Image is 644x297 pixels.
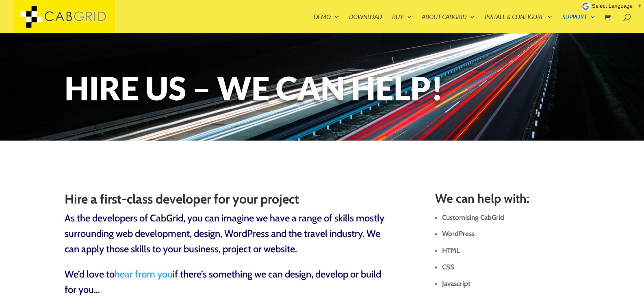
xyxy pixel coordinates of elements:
[562,14,595,33] a: Support
[442,242,579,259] li: HTML
[349,14,382,33] a: Download
[442,259,579,275] li: CSS
[13,11,115,20] a: CabGrid Taxi Plugin
[422,14,475,33] a: About CabGrid
[115,268,173,280] a: hear from you
[442,209,579,226] li: Customising CabGrid
[65,210,395,267] p: As the developers of CabGrid, you can imagine we have a range of skills mostly surrounding web de...
[442,275,579,292] li: Javascript
[637,3,642,9] span: ▼
[392,14,412,33] a: Buy
[592,3,633,9] span: Select Language
[592,3,642,9] a: Select Language​
[314,14,339,33] a: Demo
[65,72,580,108] h1: Hire Us – We can help!
[635,3,635,9] span: ​
[435,192,579,209] h3: We can help with:
[442,225,579,242] li: WordPress
[65,192,395,210] h3: Hire a first-class developer for your project
[485,14,552,33] a: Install & Configure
